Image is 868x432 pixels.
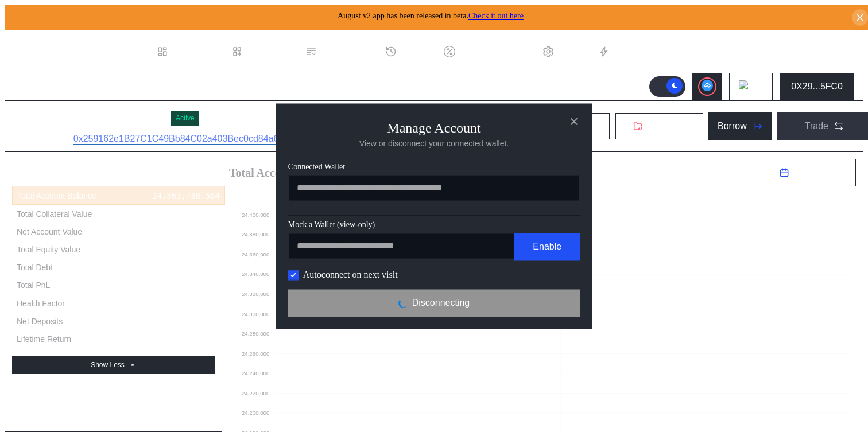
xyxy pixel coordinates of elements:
[215,316,219,326] div: -
[12,164,215,186] div: Account Summary
[14,108,166,129] div: MaxiUSR Strategist 1
[242,291,269,297] text: 24,320,000
[468,11,524,20] a: Check it out here
[229,167,761,178] h2: Total Account Balance
[614,46,665,57] div: Automations
[176,114,195,122] div: Active
[215,280,219,290] div: -
[359,138,509,149] div: View or disconnect your connected wallet.
[152,190,220,201] div: 24,363,788.584
[242,271,269,277] text: 24,340,000
[14,135,69,144] div: Subaccount ID:
[559,46,584,57] div: Admin
[17,190,96,201] div: Total Account Balance
[398,298,408,308] img: pending
[718,121,747,131] div: Borrow
[247,46,292,57] div: Loan Book
[181,298,219,309] div: Infinity
[387,120,480,136] h2: Manage Account
[17,298,65,309] div: Health Factor
[242,370,269,376] text: 24,240,000
[242,212,269,218] text: 24,400,000
[215,262,219,273] div: -
[242,231,269,238] text: 24,380,000
[401,46,430,57] div: History
[17,262,53,273] div: Total Debt
[242,351,269,357] text: 24,260,000
[12,398,215,420] div: Account Balance
[338,11,524,20] span: August v2 app has been released in beta.
[288,220,580,229] span: Mock a Wallet (view-only)
[288,162,580,172] span: Connected Wallet
[739,80,751,93] img: chain logo
[17,316,63,326] div: Net Deposits
[17,334,71,344] div: Lifetime Return
[514,233,580,260] button: Enable
[303,270,398,280] label: Autoconnect on next visit
[288,289,580,317] button: pendingDisconnecting
[17,280,50,290] div: Total PnL
[173,46,218,57] div: Dashboard
[17,227,82,237] div: Net Account Value
[17,244,80,255] div: Total Equity Value
[215,227,219,237] div: -
[242,251,269,258] text: 24,360,000
[17,209,92,219] div: Total Collateral Value
[152,244,219,255] div: 24,363,788.584
[73,134,297,145] a: 0x259162e1B27C1C49Bb84C02a403Bec0cd84a65CD
[242,330,269,337] text: 24,280,000
[805,121,828,131] div: Trade
[565,112,583,131] button: close modal
[215,334,219,344] div: -
[242,390,269,396] text: 24,220,000
[321,46,371,57] div: Permissions
[242,410,269,416] text: 24,200,000
[152,209,219,219] div: 24,363,788.584
[460,46,529,57] div: Discount Factors
[793,169,846,177] span: [DATE] - [DATE]
[91,361,125,369] div: Show Less
[791,81,843,92] div: 0X29...5FC0
[647,121,685,131] span: Withdraw
[242,311,269,317] text: 24,300,000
